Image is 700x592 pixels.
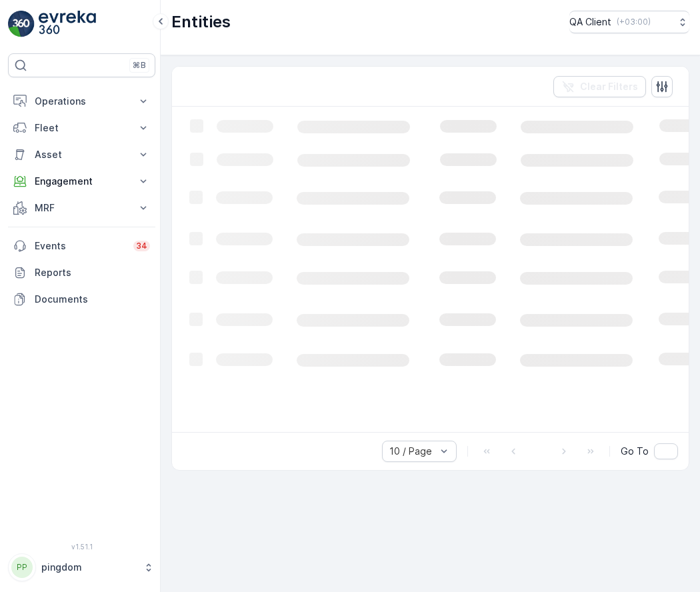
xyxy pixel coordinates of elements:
button: Engagement [8,168,155,195]
p: pingdom [41,561,137,574]
p: Clear Filters [580,80,638,93]
p: Fleet [35,121,129,135]
span: v 1.51.1 [8,543,155,551]
button: MRF [8,195,155,221]
button: Asset [8,141,155,168]
p: 34 [136,241,147,251]
button: Operations [8,88,155,115]
p: ( +03:00 ) [617,17,651,27]
p: Asset [35,148,129,161]
img: logo_light-DOdMpM7g.png [39,11,96,37]
p: Engagement [35,175,129,188]
a: Reports [8,259,155,286]
span: Go To [621,445,649,458]
img: logo [8,11,35,37]
a: Documents [8,286,155,313]
button: Clear Filters [553,76,646,97]
div: PP [11,557,33,578]
p: MRF [35,201,129,215]
button: Fleet [8,115,155,141]
p: QA Client [569,15,611,29]
p: Reports [35,266,150,279]
button: QA Client(+03:00) [569,11,689,33]
p: ⌘B [133,60,146,71]
p: Entities [171,11,231,33]
button: PPpingdom [8,553,155,581]
a: Events34 [8,233,155,259]
p: Documents [35,293,150,306]
p: Events [35,239,125,253]
p: Operations [35,95,129,108]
